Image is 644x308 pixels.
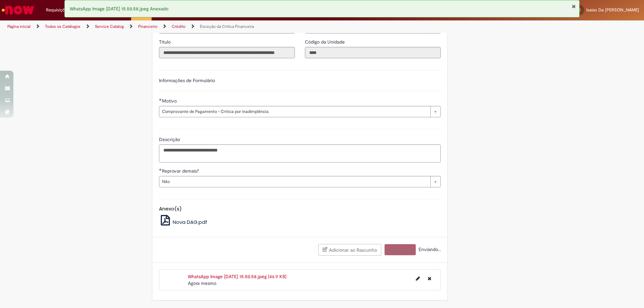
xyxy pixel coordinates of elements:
[159,39,172,45] span: Somente leitura - Título
[417,246,441,252] span: Enviando...
[45,24,80,29] a: Todos os Catálogos
[7,24,31,29] a: Página inicial
[305,47,441,58] input: Código da Unidade
[159,136,181,142] span: Descrição
[162,98,178,104] span: Motivo
[305,39,346,45] span: Somente leitura - Código da Unidade
[173,219,207,226] span: Nova DAG.pdf
[159,144,441,163] textarea: Descrição
[412,273,424,284] button: Editar nome de arquivo WhatsApp Image 2025-08-27 at 15.50.58.jpeg
[200,24,254,29] a: Exceção da Crítica Financeira
[162,176,427,187] span: Não
[188,280,216,286] time: 27/08/2025 15:55:32
[172,24,185,29] a: Crédito
[162,168,200,174] span: Reprovar demais?
[188,280,216,286] span: Agora mesmo
[159,206,441,212] h5: Anexo(s)
[305,39,346,45] label: Somente leitura - Código da Unidade
[46,7,69,13] span: Requisições
[5,20,424,33] ul: Trilhas de página
[424,273,435,284] button: Excluir WhatsApp Image 2025-08-27 at 15.50.58.jpeg
[188,273,286,280] a: WhatsApp Image [DATE] 15.50.58.jpeg (46.9 KB)
[138,24,157,29] a: Financeiro
[159,219,208,226] a: Nova DAG.pdf
[1,3,35,17] img: ServiceNow
[159,98,162,101] span: Obrigatório Preenchido
[159,168,162,171] span: Obrigatório Preenchido
[578,8,581,12] span: IC
[70,6,168,12] span: WhatsApp Image [DATE] 15.50.58.jpeg Anexado
[162,106,427,117] span: Comprovante de Pagamento - Crítica por Inadimplência
[159,77,215,83] label: Informações de Formulário
[572,4,576,9] button: Fechar Notificação
[159,47,295,58] input: Título
[159,39,172,45] label: Somente leitura - Título
[95,24,124,29] a: Service Catalog
[586,7,639,13] span: Isaias Da [PERSON_NAME]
